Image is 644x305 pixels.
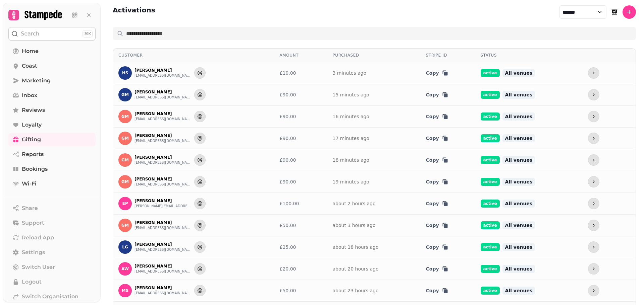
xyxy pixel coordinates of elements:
button: Send to [194,263,206,275]
button: Copy [426,91,448,98]
a: 17 minutes ago [333,136,369,141]
a: 15 minutes ago [333,92,369,97]
span: active [481,221,500,229]
span: Support [22,219,44,227]
button: Copy [426,70,448,76]
span: All venues [502,265,535,273]
a: Settings [8,246,96,259]
div: ⌘K [83,30,93,37]
span: All venues [502,221,535,229]
span: All venues [502,200,535,208]
button: Copy [426,265,448,272]
span: All venues [502,91,535,99]
div: £50.00 [280,222,322,229]
button: more [588,198,599,209]
p: [PERSON_NAME] [135,68,192,73]
button: Copy [426,157,448,163]
button: Search⌘K [8,27,96,41]
span: Reload App [22,234,54,242]
p: [PERSON_NAME] [135,133,192,138]
button: [EMAIL_ADDRESS][DOMAIN_NAME] [135,117,192,122]
p: [PERSON_NAME] [135,111,192,117]
span: Reports [22,150,44,158]
a: Switch Organisation [8,290,96,303]
a: Inbox [8,89,96,102]
div: £10.00 [280,70,322,76]
button: more [588,263,599,275]
button: more [588,154,599,166]
a: about 20 hours ago [333,266,379,272]
button: more [588,67,599,79]
button: Copy [426,178,448,185]
span: HS [122,71,128,75]
button: Send to [194,133,206,144]
button: [PERSON_NAME][EMAIL_ADDRESS][PERSON_NAME][DOMAIN_NAME] [135,204,192,209]
span: AW [121,266,129,271]
a: 16 minutes ago [333,114,369,119]
span: GM [121,179,129,184]
button: Send to [194,176,206,187]
button: Send to [194,198,206,209]
button: more [588,220,599,231]
a: about 23 hours ago [333,288,379,293]
div: £90.00 [280,178,322,185]
span: Reviews [22,106,45,114]
span: MS [122,288,129,293]
div: Status [481,53,577,58]
span: Settings [22,248,45,256]
span: Share [22,204,38,212]
p: [PERSON_NAME] [135,242,192,247]
div: £90.00 [280,135,322,142]
div: £90.00 [280,91,322,98]
button: Send to [194,111,206,122]
span: active [481,178,500,186]
div: £25.00 [280,244,322,250]
a: Marketing [8,74,96,87]
button: [EMAIL_ADDRESS][DOMAIN_NAME] [135,73,192,78]
p: [PERSON_NAME] [135,198,192,204]
span: All venues [502,243,535,251]
span: active [481,287,500,295]
button: Copy [426,287,448,294]
a: Coast [8,59,96,73]
a: Gifting [8,133,96,146]
button: more [588,133,599,144]
a: Home [8,45,96,58]
a: Reports [8,148,96,161]
button: [EMAIL_ADDRESS][DOMAIN_NAME] [135,160,192,165]
span: All venues [502,69,535,77]
span: Wi-Fi [22,180,37,188]
button: more [588,176,599,187]
div: Purchased [333,53,415,58]
div: £90.00 [280,157,322,163]
button: Logout [8,275,96,289]
span: Switch User [22,263,55,271]
span: All venues [502,112,535,121]
span: Loyalty [22,121,42,129]
span: All venues [502,287,535,295]
a: about 3 hours ago [333,223,376,228]
button: more [588,111,599,122]
span: Marketing [22,77,51,85]
button: Copy [426,113,448,120]
span: GM [121,223,129,228]
a: 18 minutes ago [333,157,369,163]
div: Amount [280,53,322,58]
span: active [481,156,500,164]
span: GM [121,114,129,119]
a: about 2 hours ago [333,201,376,206]
span: LG [122,245,128,249]
div: £20.00 [280,265,322,272]
span: active [481,134,500,142]
a: 19 minutes ago [333,179,369,184]
span: active [481,112,500,121]
button: Copy [426,200,448,207]
p: [PERSON_NAME] [135,263,192,269]
button: [EMAIL_ADDRESS][DOMAIN_NAME] [135,291,192,296]
span: active [481,91,500,99]
span: GM [121,158,129,162]
span: EP [122,201,128,206]
p: Search [21,30,39,38]
div: Stripe ID [426,53,470,58]
span: All venues [502,178,535,186]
